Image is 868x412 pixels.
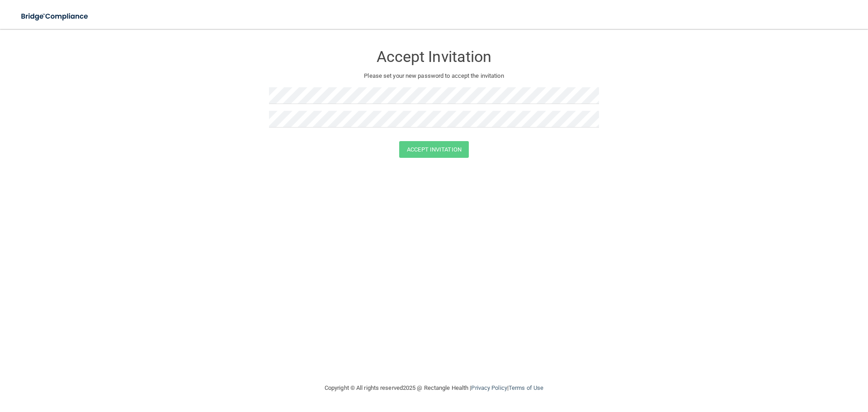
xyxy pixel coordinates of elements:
a: Privacy Policy [471,384,507,391]
p: Please set your new password to accept the invitation [276,71,592,81]
img: bridge_compliance_login_screen.278c3ca4.svg [14,7,97,26]
h3: Accept Invitation [269,48,599,65]
div: Copyright © All rights reserved 2025 @ Rectangle Health | | [269,374,599,403]
a: Terms of Use [509,384,543,391]
button: Accept Invitation [399,141,469,158]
